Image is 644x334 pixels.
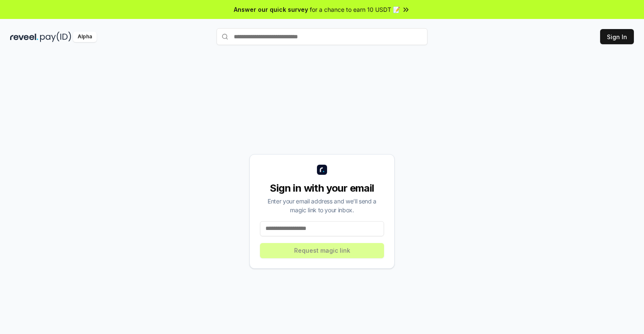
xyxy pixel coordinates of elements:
[317,165,327,175] img: logo_small
[40,32,71,42] img: pay_id
[310,5,400,14] span: for a chance to earn 10 USDT 📝
[234,5,308,14] span: Answer our quick survey
[600,29,634,44] button: Sign In
[10,32,38,42] img: reveel_dark
[260,182,384,195] div: Sign in with your email
[73,32,97,42] div: Alpha
[260,197,384,214] div: Enter your email address and we’ll send a magic link to your inbox.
